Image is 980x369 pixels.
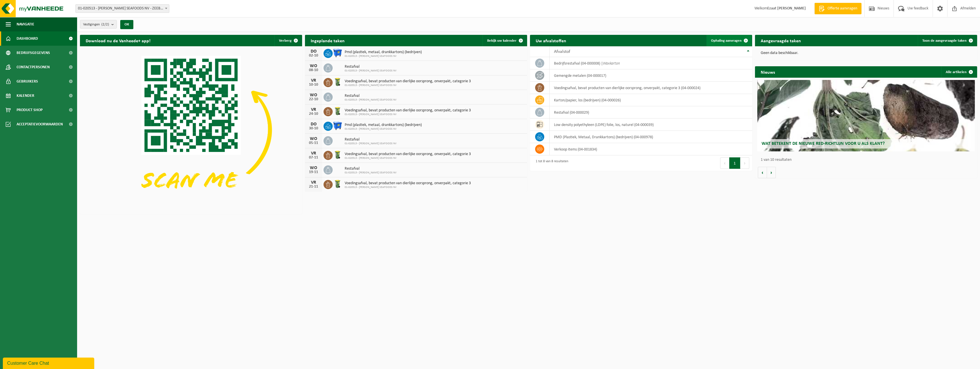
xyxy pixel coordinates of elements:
[308,64,319,68] div: WO
[483,35,527,46] a: Bekijk uw kalender
[308,141,319,145] div: 05-11
[345,137,397,142] span: Restafval
[308,180,319,185] div: VR
[101,23,109,26] count: (2/2)
[308,112,319,116] div: 24-10
[333,121,342,131] img: WB-1100-HPE-BE-01
[17,46,50,60] span: Bedrijfsgegevens
[83,20,109,29] span: Vestigingen
[918,35,977,46] a: Toon de aangevraagde taken
[761,51,971,55] p: Geen data beschikbaar.
[308,107,319,112] div: VR
[80,20,117,29] button: Vestigingen(2/2)
[550,119,752,131] td: low density polyethyleen (LDPE) folie, los, naturel (04-000039)
[274,35,302,46] button: Verberg
[345,167,397,171] span: Restafval
[308,156,319,160] div: 07-11
[345,69,397,73] span: 01-020513 - [PERSON_NAME] SEAFOODS NV
[305,35,350,46] h2: Ingeplande taken
[308,122,319,127] div: DO
[308,93,319,97] div: WO
[308,83,319,87] div: 10-10
[308,166,319,170] div: WO
[345,113,471,116] span: 01-020513 - [PERSON_NAME] SEAFOODS NV
[120,20,133,29] button: OK
[740,157,749,169] button: Next
[75,4,169,13] span: 01-020513 - PITTMAN SEAFOODS NV - ZEEBRUGGE
[345,65,397,69] span: Restafval
[308,151,319,156] div: VR
[550,131,752,143] td: PMD (Plastiek, Metaal, Drankkartons) (bedrijven) (04-000978)
[345,181,471,186] span: Voedingsafval, bevat producten van dierlijke oorsprong, onverpakt, categorie 3
[941,66,977,78] a: Alle artikelen
[17,103,43,117] span: Product Shop
[333,48,342,58] img: WB-1100-HPE-BE-01
[711,39,742,43] span: Ophaling aanvragen
[550,106,752,119] td: restafval (04-000029)
[729,157,740,169] button: 1
[345,157,471,160] span: 01-020513 - [PERSON_NAME] SEAFOODS NV
[706,35,752,46] a: Ophaling aanvragen
[17,89,34,103] span: Kalender
[755,35,807,46] h2: Aangevraagde taken
[761,158,974,162] p: 1 van 10 resultaten
[17,60,50,74] span: Contactpersonen
[814,3,861,14] a: Offerte aanvragen
[308,97,319,101] div: 22-10
[345,79,471,84] span: Voedingsafval, bevat producten van dierlijke oorsprong, onverpakt, categorie 3
[80,46,302,213] img: Download de VHEPlus App
[767,167,776,178] button: Volgende
[757,80,975,151] a: Wat betekent de nieuwe RED-richtlijn voor u als klant?
[17,17,34,31] span: Navigatie
[345,84,471,87] span: 01-020513 - [PERSON_NAME] SEAFOODS NV
[922,39,967,43] span: Toon de aangevraagde taken
[279,39,292,43] span: Verberg
[720,157,729,169] button: Previous
[308,54,319,58] div: 02-10
[550,94,752,106] td: karton/papier, los (bedrijven) (04-000026)
[550,143,752,155] td: verkoop items (04-001834)
[345,171,397,175] span: 01-020513 - [PERSON_NAME] SEAFOODS NV
[308,185,319,189] div: 21-11
[308,137,319,141] div: WO
[826,6,859,11] span: Offerte aanvragen
[533,157,568,169] div: 1 tot 8 van 8 resultaten
[767,6,806,11] strong: Ezaat [PERSON_NAME]
[345,186,471,189] span: 01-020513 - [PERSON_NAME] SEAFOODS NV
[80,35,156,46] h2: Download nu de Vanheede+ app!
[755,66,781,77] h2: Nieuws
[345,94,397,98] span: Restafval
[554,49,570,54] span: Afvalstof
[345,55,422,58] span: 01-020513 - [PERSON_NAME] SEAFOODS NV
[345,127,422,131] span: 01-020513 - [PERSON_NAME] SEAFOODS NV
[550,57,752,69] td: bedrijfsrestafval (04-000008) |
[333,150,342,160] img: WB-0140-HPE-GN-50
[308,78,319,83] div: VR
[487,39,517,43] span: Bekijk uw kalender
[3,356,95,369] iframe: chat widget
[17,117,63,131] span: Acceptatievoorwaarden
[603,61,620,66] i: Waxkarton
[758,167,767,178] button: Vorige
[333,179,342,189] img: WB-0140-HPE-GN-50
[333,106,342,116] img: WB-0140-HPE-GN-50
[308,49,319,54] div: DO
[308,127,319,131] div: 30-10
[17,74,38,89] span: Gebruikers
[550,82,752,94] td: voedingsafval, bevat producten van dierlijke oorsprong, onverpakt, categorie 3 (04-000024)
[76,5,169,13] span: 01-020513 - PITTMAN SEAFOODS NV - ZEEBRUGGE
[550,69,752,82] td: gemengde metalen (04-000017)
[762,141,885,146] span: Wat betekent de nieuwe RED-richtlijn voor u als klant?
[345,152,471,157] span: Voedingsafval, bevat producten van dierlijke oorsprong, onverpakt, categorie 3
[345,142,397,145] span: 01-020513 - [PERSON_NAME] SEAFOODS NV
[345,108,471,113] span: Voedingsafval, bevat producten van dierlijke oorsprong, onverpakt, categorie 3
[345,98,397,102] span: 01-020513 - [PERSON_NAME] SEAFOODS NV
[308,68,319,72] div: 08-10
[345,123,422,127] span: Pmd (plastiek, metaal, drankkartons) (bedrijven)
[333,77,342,87] img: WB-0140-HPE-GN-50
[17,31,38,46] span: Dashboard
[345,50,422,55] span: Pmd (plastiek, metaal, drankkartons) (bedrijven)
[308,170,319,174] div: 19-11
[530,35,572,46] h2: Uw afvalstoffen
